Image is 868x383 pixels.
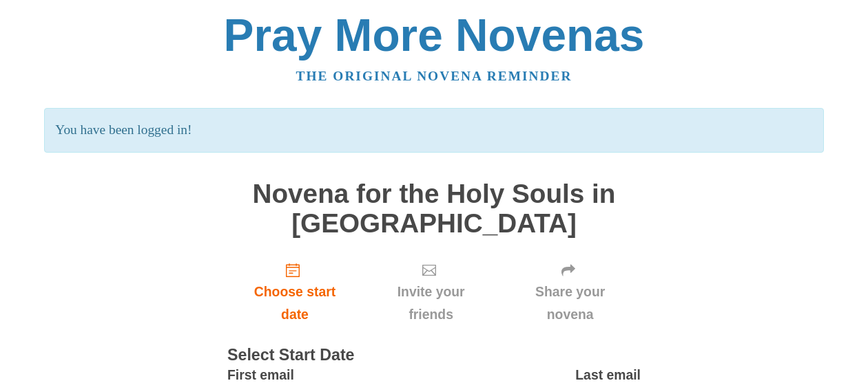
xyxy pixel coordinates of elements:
p: You have been logged in! [44,108,823,153]
span: Share your novena [513,281,627,326]
a: Pray More Novenas [224,10,645,61]
h1: Novena for the Holy Souls in [GEOGRAPHIC_DATA] [227,179,641,238]
div: Click "Next" to confirm your start date first. [499,252,641,333]
span: Choose start date [241,281,349,326]
a: The original novena reminder [296,69,572,83]
div: Click "Next" to confirm your start date first. [362,252,499,333]
span: Invite your friends [376,281,486,326]
a: Choose start date [227,252,362,333]
h3: Select Start Date [227,347,641,364]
